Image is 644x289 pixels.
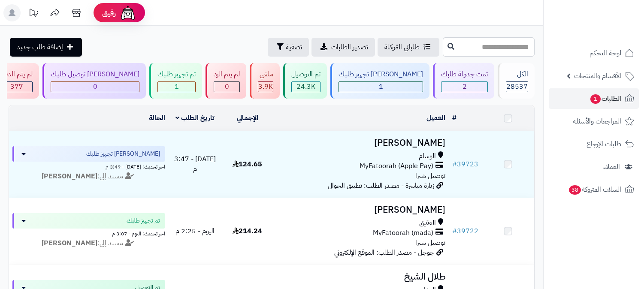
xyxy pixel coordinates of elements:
span: 0 [93,81,97,92]
a: تصدير الطلبات [311,38,375,57]
span: 28537 [506,81,528,92]
div: 377 [1,82,32,92]
span: MyFatoorah (mada) [373,228,433,238]
a: طلباتي المُوكلة [378,38,439,57]
a: الحالة [149,113,165,123]
button: تصفية [268,38,309,57]
a: لم يتم الرد 0 [204,63,248,99]
span: 1 [379,81,383,92]
strong: [PERSON_NAME] [42,171,97,181]
span: توصيل شبرا [415,238,445,248]
span: زيارة مباشرة - مصدر الطلب: تطبيق الجوال [328,181,434,191]
span: # [452,159,457,169]
span: 1 [175,81,179,92]
a: تاريخ الطلب [175,113,215,123]
a: لوحة التحكم [549,43,639,63]
span: 377 [10,81,23,92]
a: ملغي 3.9K [248,63,281,99]
div: 2 [441,82,487,92]
span: لوحة التحكم [590,47,621,59]
a: طلبات الإرجاع [549,134,639,154]
span: MyFatoorah (Apple Pay) [360,161,433,171]
span: تم تجهيز طلبك [127,217,160,225]
span: رفيق [102,8,116,18]
div: اخر تحديث: [DATE] - 3:49 م [12,162,165,171]
a: إضافة طلب جديد [10,38,82,57]
span: العملاء [603,161,620,173]
a: تمت جدولة طلبك 2 [431,63,496,99]
div: ملغي [258,69,273,79]
div: مسند إلى: [6,172,172,181]
span: طلباتي المُوكلة [384,42,420,52]
div: [PERSON_NAME] توصيل طلبك [51,69,139,79]
div: مسند إلى: [6,238,172,248]
div: تم التوصيل [291,69,320,79]
span: [DATE] - 3:47 م [174,154,216,174]
div: 1 [158,82,195,92]
a: المراجعات والأسئلة [549,111,639,132]
div: 0 [214,82,239,92]
span: الأقسام والمنتجات [574,70,621,82]
a: [PERSON_NAME] تجهيز طلبك 1 [329,63,431,99]
span: اليوم - 2:25 م [175,226,215,236]
span: 2 [463,81,467,92]
div: 3880 [258,82,273,92]
a: العملاء [549,157,639,177]
span: السلات المتروكة [568,184,621,196]
span: 0 [225,81,229,92]
span: # [452,226,457,236]
div: 1 [339,82,423,92]
span: تصدير الطلبات [331,42,368,52]
div: 0 [51,82,139,92]
div: تمت جدولة طلبك [441,69,488,79]
div: الكل [506,69,528,79]
h3: [PERSON_NAME] [277,205,445,215]
a: # [452,113,457,123]
a: الإجمالي [237,113,258,123]
div: تم تجهيز طلبك [157,69,196,79]
span: 1 [590,94,601,104]
span: العقيق [419,218,436,228]
div: لم يتم الرد [214,69,240,79]
span: [PERSON_NAME] تجهيز طلبك [86,150,160,158]
span: طلبات الإرجاع [587,138,621,150]
a: تم التوصيل 24.3K [281,63,329,99]
div: [PERSON_NAME] تجهيز طلبك [339,69,423,79]
a: تم تجهيز طلبك 1 [148,63,204,99]
a: [PERSON_NAME] توصيل طلبك 0 [41,63,148,99]
span: 38 [569,185,581,195]
div: اخر تحديث: اليوم - 3:07 م [12,229,165,238]
h3: [PERSON_NAME] [277,138,445,148]
a: السلات المتروكة38 [549,179,639,200]
span: إضافة طلب جديد [17,42,63,52]
a: الطلبات1 [549,88,639,109]
img: ai-face.png [119,4,136,21]
span: تصفية [286,42,302,52]
div: 24276 [292,82,320,92]
span: 24.3K [296,81,315,92]
span: 124.65 [233,159,262,169]
a: الكل28537 [496,63,536,99]
a: #39723 [452,159,478,169]
strong: [PERSON_NAME] [42,238,97,248]
h3: طلال الشيخ [277,272,445,282]
a: العميل [426,113,445,123]
span: جوجل - مصدر الطلب: الموقع الإلكتروني [334,247,434,258]
a: تحديثات المنصة [23,4,44,24]
span: الوسام [419,151,436,161]
span: 214.24 [233,226,262,236]
span: المراجعات والأسئلة [573,115,621,127]
div: لم يتم الدفع [1,69,33,79]
a: #39722 [452,226,478,236]
span: الطلبات [590,93,621,105]
span: توصيل شبرا [415,171,445,181]
span: 3.9K [258,81,273,92]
